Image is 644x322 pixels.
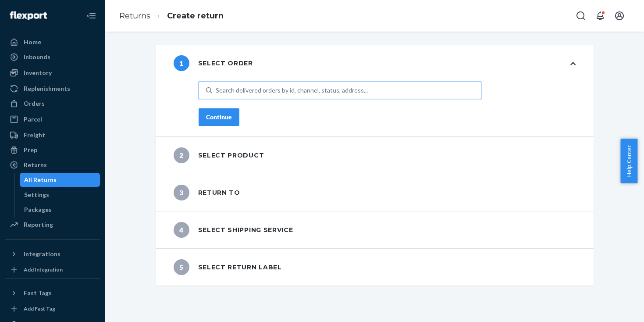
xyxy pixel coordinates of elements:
[24,266,63,273] div: Add Integration
[112,3,231,29] ol: breadcrumbs
[174,185,240,200] div: Return to
[620,139,637,183] button: Help Center
[5,247,100,261] button: Integrations
[5,112,100,126] a: Parcel
[174,259,189,275] span: 5
[174,259,282,275] div: Select return label
[5,304,100,314] a: Add Fast Tag
[119,11,150,21] a: Returns
[174,55,189,71] span: 1
[24,131,45,140] div: Freight
[572,7,590,25] button: Open Search Box
[24,220,53,229] div: Reporting
[24,175,57,184] div: All Returns
[611,7,628,25] button: Open account menu
[174,147,189,163] span: 2
[5,218,100,232] a: Reporting
[174,55,253,71] div: Select order
[5,143,100,157] a: Prep
[5,50,100,64] a: Inbounds
[24,250,60,258] div: Integrations
[24,53,50,61] div: Inbounds
[174,222,293,238] div: Select shipping service
[206,113,232,122] div: Continue
[82,7,100,25] button: Close Navigation
[20,188,100,202] a: Settings
[591,7,609,25] button: Open notifications
[24,84,70,93] div: Replenishments
[24,190,49,199] div: Settings
[5,265,100,275] a: Add Integration
[24,305,55,312] div: Add Fast Tag
[5,158,100,172] a: Returns
[5,128,100,142] a: Freight
[174,222,189,238] span: 4
[5,97,100,111] a: Orders
[24,38,41,47] div: Home
[5,35,100,49] a: Home
[167,11,224,21] a: Create return
[24,289,52,297] div: Fast Tags
[216,86,368,95] div: Search delivered orders by id, channel, status, address...
[24,161,47,169] div: Returns
[5,66,100,80] a: Inventory
[10,11,47,20] img: Flexport logo
[24,115,42,124] div: Parcel
[5,82,100,96] a: Replenishments
[174,147,264,163] div: Select product
[174,185,189,200] span: 3
[199,108,239,126] button: Continue
[24,68,52,77] div: Inventory
[20,173,100,187] a: All Returns
[20,203,100,217] a: Packages
[24,146,37,154] div: Prep
[5,286,100,300] button: Fast Tags
[24,99,45,108] div: Orders
[24,205,52,214] div: Packages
